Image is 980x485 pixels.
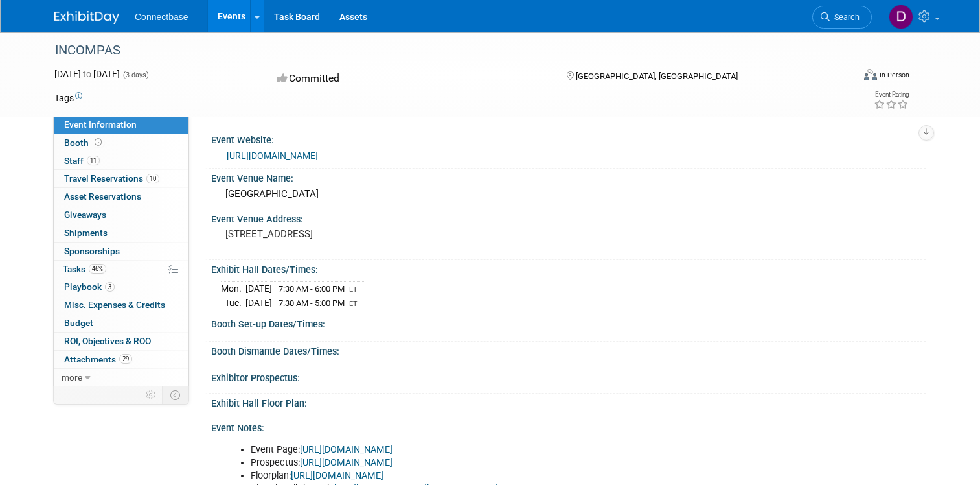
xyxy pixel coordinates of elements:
[830,12,860,22] span: Search
[54,69,120,79] span: [DATE] [DATE]
[64,209,106,220] span: Giveaways
[54,91,82,104] td: Tags
[64,318,93,328] span: Budget
[211,342,926,358] div: Booth Dismantle Dates/Times:
[245,296,272,309] td: [DATE]
[227,150,318,161] a: [URL][DOMAIN_NAME]
[81,69,93,79] span: to
[251,444,778,456] li: Event Page:
[251,469,778,482] li: Floorplan:
[245,282,272,296] td: [DATE]
[211,394,926,410] div: Exhibit Hall Floor Plan:
[54,242,188,260] a: Sponsorships
[54,116,188,134] a: Event Information
[54,351,188,368] a: Attachments29
[64,137,104,148] span: Booth
[251,456,778,469] li: Prospectus:
[349,285,358,294] span: ET
[879,70,909,80] div: In-Person
[135,12,188,22] span: Connectbase
[211,368,926,384] div: Exhibitor Prospectus:
[54,134,188,152] a: Booth
[889,5,913,29] img: Daniel Suarez
[64,191,141,202] span: Asset Reservations
[279,284,345,294] span: 7:30 AM - 6:00 PM
[211,260,926,276] div: Exhibit Hall Dates/Times:
[62,372,82,383] span: more
[54,170,188,187] a: Travel Reservations10
[54,152,188,170] a: Staff11
[221,282,245,296] td: Mon.
[225,228,495,240] pre: [STREET_ADDRESS]
[783,67,909,87] div: Event Format
[211,314,926,331] div: Booth Set-up Dates/Times:
[92,137,104,147] span: Booth not reserved yet
[300,457,393,468] a: [URL][DOMAIN_NAME]
[64,173,159,183] span: Travel Reservations
[64,228,108,238] span: Shipments
[221,184,916,204] div: [GEOGRAPHIC_DATA]
[64,300,165,310] span: Misc. Expenses & Credits
[89,264,106,274] span: 46%
[221,296,245,309] td: Tue.
[64,156,100,166] span: Staff
[211,418,926,434] div: Event Notes:
[54,314,188,332] a: Budget
[87,156,100,165] span: 11
[54,261,188,278] a: Tasks46%
[874,91,909,98] div: Event Rating
[54,224,188,242] a: Shipments
[54,333,188,350] a: ROI, Objectives & ROO
[146,174,159,183] span: 10
[122,71,149,79] span: (3 days)
[54,369,188,386] a: more
[64,336,151,346] span: ROI, Objectives & ROO
[51,39,837,62] div: INCOMPAS
[64,119,137,130] span: Event Information
[64,281,115,292] span: Playbook
[300,444,393,455] a: [URL][DOMAIN_NAME]
[119,354,132,364] span: 29
[54,296,188,314] a: Misc. Expenses & Credits
[812,6,872,29] a: Search
[279,298,345,308] span: 7:30 AM - 5:00 PM
[64,354,132,364] span: Attachments
[54,11,119,24] img: ExhibitDay
[63,264,106,274] span: Tasks
[140,386,163,403] td: Personalize Event Tab Strip
[54,278,188,296] a: Playbook3
[163,386,189,403] td: Toggle Event Tabs
[54,188,188,206] a: Asset Reservations
[211,130,926,147] div: Event Website:
[864,69,877,80] img: Format-Inperson.png
[576,71,738,81] span: [GEOGRAPHIC_DATA], [GEOGRAPHIC_DATA]
[349,300,358,308] span: ET
[291,470,383,481] a: [URL][DOMAIN_NAME]
[211,209,926,226] div: Event Venue Address:
[273,67,545,90] div: Committed
[64,246,120,256] span: Sponsorships
[105,282,115,292] span: 3
[54,206,188,224] a: Giveaways
[211,169,926,185] div: Event Venue Name:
